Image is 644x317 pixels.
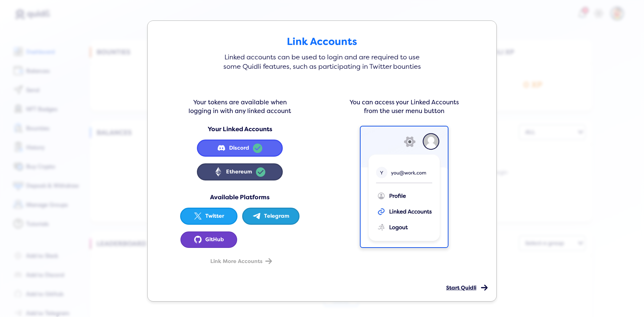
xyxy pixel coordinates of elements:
img: linked account [360,126,448,248]
div: Ethereum [197,163,283,180]
h3: Link Accounts [154,36,490,48]
div: Your Linked Accounts [181,126,299,133]
span: Link More Accounts [210,258,263,265]
div: You can access your Linked Accounts from the user menu button [350,98,459,116]
div: Available Platforms [181,194,299,201]
div: GitHub [180,231,237,248]
h5: Linked accounts can be used to login and are required to use some Quidli features, such as partic... [221,53,423,71]
div: Twitter [180,208,237,225]
div: Your tokens are available when logging in with any linked account [181,98,299,116]
span: Start Quidli [446,284,476,291]
div: Telegram [242,208,300,225]
div: Discord [197,140,283,157]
